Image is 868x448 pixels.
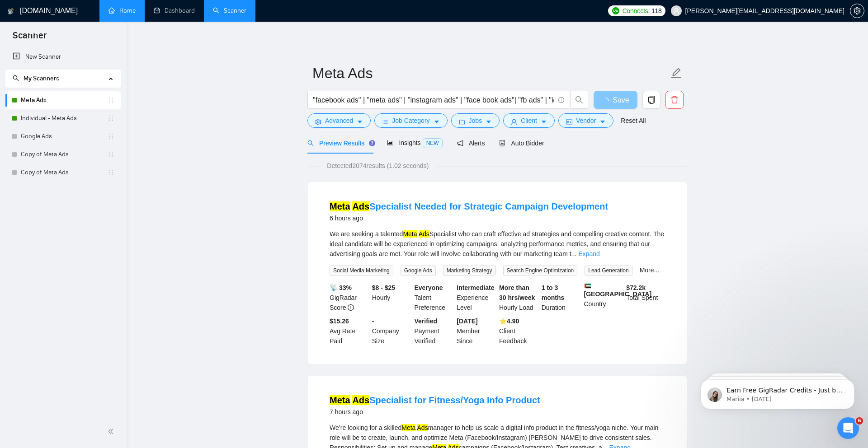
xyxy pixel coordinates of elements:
div: Hourly Load [497,283,540,313]
a: Copy of Meta Ads [21,163,107,182]
span: delete [666,96,683,104]
span: NEW [423,138,443,148]
span: search [13,75,19,81]
li: Google Ads [5,127,121,145]
span: Advanced [325,116,353,126]
mark: Ads [352,395,369,405]
span: Connects: [623,6,650,16]
span: Social Media Marketing [330,266,393,275]
span: search [571,96,588,104]
span: caret-down [599,118,606,125]
span: folder [459,118,465,125]
mark: Meta [330,395,350,405]
span: 6 [856,417,863,425]
a: Meta AdsSpecialist for Fitness/Yoga Info Product [330,395,540,405]
b: [DATE] [457,317,477,325]
b: ⭐️ 4.90 [499,317,519,325]
button: folderJobscaret-down [451,113,500,128]
span: Scanner [5,29,54,48]
mark: Meta [401,424,415,431]
div: Client Feedback [497,316,540,346]
a: Meta AdsSpecialist Needed for Strategic Campaign Development [330,201,608,211]
iframe: Intercom live chat [837,417,859,439]
span: Google Ads [401,266,436,275]
a: Reset All [621,116,646,126]
span: Save [613,94,629,106]
span: holder [107,151,114,158]
div: Experience Level [455,283,497,313]
span: idcard [566,118,572,125]
div: Hourly [370,283,413,313]
b: Intermediate [457,284,494,291]
span: caret-down [486,118,492,125]
li: Copy of Meta Ads [5,145,121,163]
mark: Ads [352,201,369,211]
button: userClientcaret-down [503,113,555,128]
span: ... [571,250,577,257]
div: Payment Verified [413,316,455,346]
b: More than 30 hrs/week [499,284,535,301]
b: Everyone [415,284,443,291]
div: Talent Preference [413,283,455,313]
b: [GEOGRAPHIC_DATA] [584,283,652,298]
a: dashboardDashboard [154,7,195,14]
div: Total Spent [624,283,667,313]
span: caret-down [357,118,363,125]
img: upwork-logo.png [612,7,619,14]
b: - [372,317,374,325]
span: Lead Generation [585,266,632,275]
div: Duration [540,283,582,313]
span: Insights [387,139,442,146]
span: holder [107,133,114,140]
div: Country [582,283,625,313]
div: GigRadar Score [328,283,370,313]
span: 118 [651,6,661,16]
a: setting [850,7,864,14]
span: caret-down [434,118,440,125]
mark: Ads [419,230,429,238]
button: Save [594,91,637,109]
span: Jobs [469,116,482,126]
span: Marketing Strategy [443,266,496,275]
span: Auto Bidder [499,140,544,147]
span: Preview Results [307,140,373,147]
span: Client [521,116,537,126]
button: settingAdvancedcaret-down [307,113,371,128]
span: area-chart [387,140,393,146]
span: My Scanners [13,75,59,82]
button: search [570,91,588,109]
span: holder [107,169,114,176]
span: copy [643,96,660,104]
span: setting [850,7,864,14]
input: Search Freelance Jobs... [313,94,554,106]
a: New Scanner [13,48,113,66]
span: loading [602,98,613,105]
input: Scanner name... [312,62,669,84]
div: We are seeking a talented Specialist who can craft effective ad strategies and compelling creativ... [330,229,665,259]
button: idcardVendorcaret-down [558,113,613,128]
img: logo [8,4,14,19]
li: Individual - Meta Ads [5,109,121,127]
span: setting [315,118,321,125]
b: Verified [415,317,438,325]
span: Search Engine Optimization [503,266,578,275]
li: Meta Ads [5,91,121,109]
a: Copy of Meta Ads [21,145,107,163]
div: Avg Rate Paid [328,316,370,346]
span: notification [457,140,463,146]
button: barsJob Categorycaret-down [374,113,447,128]
li: New Scanner [5,48,121,66]
button: setting [850,4,864,18]
span: caret-down [541,118,547,125]
span: Job Category [392,116,429,126]
div: 6 hours ago [330,213,608,224]
div: Tooltip anchor [368,139,376,147]
a: searchScanner [213,7,246,14]
iframe: Intercom notifications message [687,360,868,424]
div: Company Size [370,316,413,346]
img: 🇦🇪 [585,283,591,289]
span: user [511,118,517,125]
